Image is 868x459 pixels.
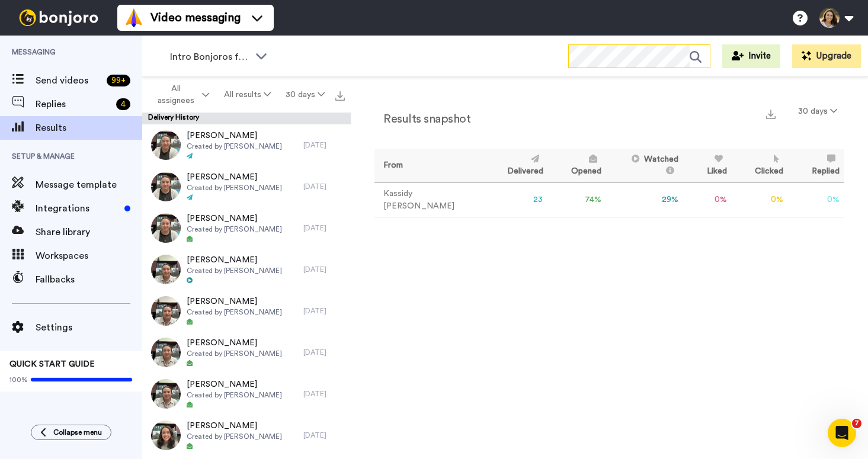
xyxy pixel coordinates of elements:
[31,425,111,440] button: Collapse menu
[151,338,181,367] img: fb5f7b04-4531-4b5e-80fe-5946e8d71107-thumb.jpg
[187,337,282,349] span: [PERSON_NAME]
[151,213,181,243] img: b1990bd8-d3e9-413d-936e-d8ba07e21216-thumb.jpg
[483,182,548,217] td: 23
[732,149,789,182] th: Clicked
[303,223,345,233] div: [DATE]
[548,149,607,182] th: Opened
[187,130,282,142] span: [PERSON_NAME]
[36,178,142,192] span: Message template
[683,149,732,182] th: Liked
[303,306,345,316] div: [DATE]
[335,91,345,101] img: export.svg
[14,9,103,26] img: bj-logo-header-white.svg
[142,290,351,332] a: [PERSON_NAME]Created by [PERSON_NAME][DATE]
[151,379,181,409] img: fb5f7b04-4531-4b5e-80fe-5946e8d71107-thumb.jpg
[142,166,351,207] a: [PERSON_NAME]Created by [PERSON_NAME][DATE]
[124,8,143,27] img: vm-color.svg
[187,254,282,266] span: [PERSON_NAME]
[142,373,351,415] a: [PERSON_NAME]Created by [PERSON_NAME][DATE]
[792,44,861,68] button: Upgrade
[36,225,142,239] span: Share library
[332,86,348,104] button: Export all results that match these filters now.
[187,171,282,183] span: [PERSON_NAME]
[828,419,856,447] iframe: Intercom live chat
[187,307,282,317] span: Created by [PERSON_NAME]
[852,419,861,428] span: 7
[107,75,130,86] div: 99 +
[187,432,282,441] span: Created by [PERSON_NAME]
[606,149,683,182] th: Watched
[303,389,345,399] div: [DATE]
[152,83,200,107] span: All assignees
[151,421,181,450] img: 8ddaa0b8-216c-4cb7-b098-2eec9663b3ff-thumb.jpg
[142,124,351,166] a: [PERSON_NAME]Created by [PERSON_NAME][DATE]
[36,249,142,263] span: Workspaces
[187,390,282,400] span: Created by [PERSON_NAME]
[36,121,142,135] span: Results
[142,415,351,456] a: [PERSON_NAME]Created by [PERSON_NAME][DATE]
[170,50,249,64] span: Intro Bonjoros for NTXGD
[36,320,142,335] span: Settings
[150,9,241,26] span: Video messaging
[187,266,282,275] span: Created by [PERSON_NAME]
[303,182,345,191] div: [DATE]
[116,98,130,110] div: 4
[763,105,779,122] button: Export a summary of each team member’s results that match this filter now.
[36,272,142,287] span: Fallbacks
[187,420,282,432] span: [PERSON_NAME]
[187,349,282,358] span: Created by [PERSON_NAME]
[142,249,351,290] a: [PERSON_NAME]Created by [PERSON_NAME][DATE]
[187,183,282,192] span: Created by [PERSON_NAME]
[187,213,282,224] span: [PERSON_NAME]
[187,224,282,234] span: Created by [PERSON_NAME]
[36,97,111,111] span: Replies
[145,78,217,111] button: All assignees
[374,182,483,217] td: Kassidy [PERSON_NAME]
[142,113,351,124] div: Delivery History
[217,84,278,105] button: All results
[151,296,181,326] img: 11b97e4b-d2d7-4db8-ad5f-3b889906a49b-thumb.jpg
[142,332,351,373] a: [PERSON_NAME]Created by [PERSON_NAME][DATE]
[151,130,181,160] img: 18ae809a-ca60-42db-92fd-2396c8e96e2f-thumb.jpg
[374,113,470,126] h2: Results snapshot
[303,431,345,440] div: [DATE]
[374,149,483,182] th: From
[142,207,351,249] a: [PERSON_NAME]Created by [PERSON_NAME][DATE]
[303,265,345,274] div: [DATE]
[9,360,95,368] span: QUICK START GUIDE
[53,428,102,437] span: Collapse menu
[722,44,780,68] button: Invite
[303,348,345,357] div: [DATE]
[151,172,181,201] img: b1990bd8-d3e9-413d-936e-d8ba07e21216-thumb.jpg
[788,149,844,182] th: Replied
[303,140,345,150] div: [DATE]
[187,296,282,307] span: [PERSON_NAME]
[732,182,789,217] td: 0 %
[151,255,181,284] img: 8f448cd2-b8e3-46be-b925-8a22fc82307d-thumb.jpg
[791,101,844,122] button: 30 days
[278,84,332,105] button: 30 days
[36,201,120,216] span: Integrations
[483,149,548,182] th: Delivered
[9,375,28,384] span: 100%
[683,182,732,217] td: 0 %
[187,378,282,390] span: [PERSON_NAME]
[788,182,844,217] td: 0 %
[766,110,776,119] img: export.svg
[36,73,102,88] span: Send videos
[606,182,683,217] td: 29 %
[187,142,282,151] span: Created by [PERSON_NAME]
[548,182,607,217] td: 74 %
